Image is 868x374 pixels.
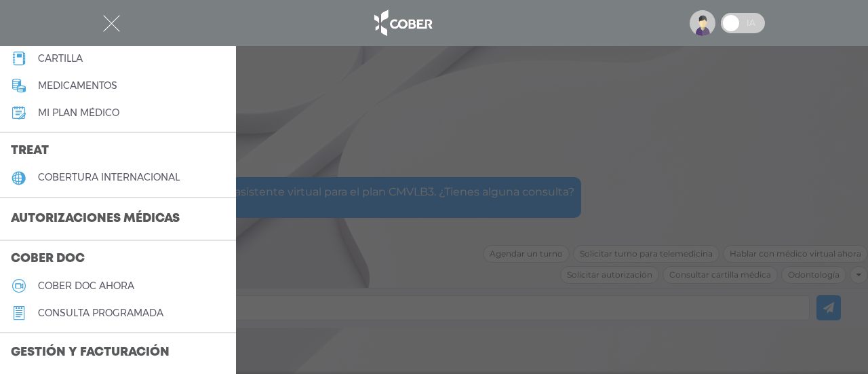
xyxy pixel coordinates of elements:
[38,307,163,319] h5: consulta programada
[690,10,715,36] img: profile-placeholder.svg
[367,7,438,39] img: logo_cober_home-white.png
[103,15,120,32] img: Cober_menu-close-white.svg
[38,53,83,64] h5: cartilla
[38,172,180,183] h5: cobertura internacional
[38,280,134,292] h5: Cober doc ahora
[38,107,119,119] h5: Mi plan médico
[38,80,117,92] h5: medicamentos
